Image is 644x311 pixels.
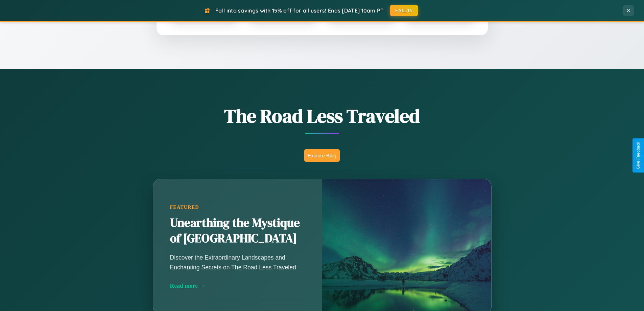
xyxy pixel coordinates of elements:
div: Read more → [170,282,305,289]
p: Discover the Extraordinary Landscapes and Enchanting Secrets on The Road Less Traveled. [170,253,305,272]
h2: Unearthing the Mystique of [GEOGRAPHIC_DATA] [170,215,305,246]
button: FALL15 [390,5,418,16]
div: Featured [170,204,305,210]
span: Fall into savings with 15% off for all users! Ends [DATE] 10am PT. [215,7,385,14]
div: Give Feedback [636,142,641,169]
h1: The Road Less Traveled [119,103,525,129]
button: Explore Blog [304,149,340,162]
